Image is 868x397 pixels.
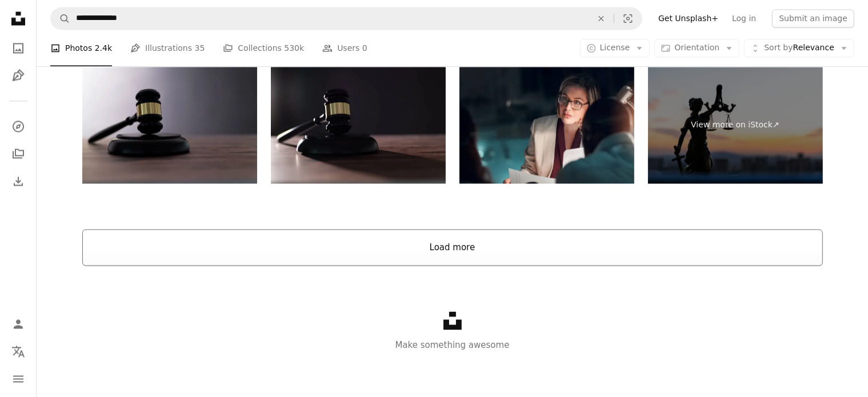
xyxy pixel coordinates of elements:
[37,338,868,352] p: Make something awesome
[271,67,446,183] img: Wooden gavel on the table
[82,67,257,183] img: Wooden gavel on the table
[600,43,630,52] span: License
[51,7,70,29] button: Search Unsplash
[82,229,823,266] button: Load more
[654,39,739,57] button: Orientation
[7,37,30,59] a: Photos
[744,39,854,57] button: Sort byRelevance
[7,7,30,32] a: Home — Unsplash
[284,42,304,54] span: 530k
[674,43,719,52] span: Orientation
[589,7,614,29] button: Clear
[50,7,642,30] form: Find visuals sitewide
[7,340,30,363] button: Language
[459,67,634,183] img: Night, meeting and businesswoman in office with partner, documents and planning in corporate work...
[764,42,834,54] span: Relevance
[7,170,30,193] a: Download History
[614,7,642,29] button: Visual search
[7,115,30,138] a: Explore
[580,39,650,57] button: License
[772,9,854,27] button: Submit an image
[651,9,725,27] a: Get Unsplash+
[7,64,30,87] a: Illustrations
[7,142,30,165] a: Collections
[725,9,763,27] a: Log in
[7,312,30,335] a: Log in / Sign up
[648,67,823,183] a: View more on iStock↗
[362,42,367,54] span: 0
[7,367,30,390] button: Menu
[223,30,304,66] a: Collections 530k
[764,43,793,52] span: Sort by
[195,42,205,54] span: 35
[130,30,205,66] a: Illustrations 35
[322,30,367,66] a: Users 0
